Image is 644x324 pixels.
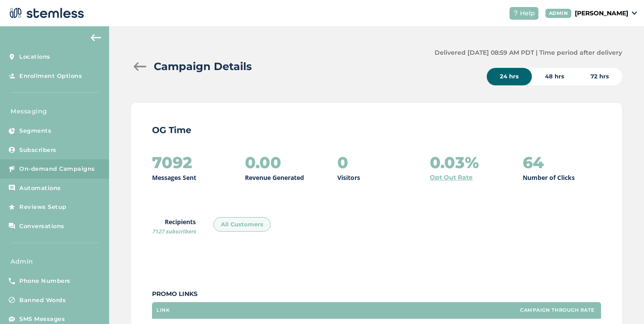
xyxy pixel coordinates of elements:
h2: 0.03% [430,154,479,171]
p: Number of Clicks [523,173,575,182]
div: All Customers [213,217,271,232]
div: 72 hrs [577,68,622,85]
p: Visitors [337,173,360,182]
span: Enrollment Options [19,72,82,81]
div: 48 hrs [532,68,577,85]
p: Revenue Generated [245,173,304,182]
img: icon-help-white-03924b79.svg [513,11,518,16]
span: On-demand Campaigns [19,165,95,173]
h2: 0.00 [245,154,281,171]
span: Segments [19,127,51,135]
label: Recipients [152,217,196,236]
label: Link [156,307,170,313]
span: Subscribers [19,146,57,155]
h2: 0 [337,154,348,171]
iframe: Chat Widget [600,282,644,324]
div: ADMIN [545,9,572,18]
p: Messages Sent [152,173,196,182]
span: Automations [19,184,61,193]
span: Banned Words [19,296,66,305]
label: Delivered [DATE] 08:59 AM PDT | Time period after delivery [435,48,622,57]
h2: 64 [523,154,544,171]
img: icon-arrow-back-accent-c549486e.svg [91,34,101,41]
label: Campaign Through Rate [520,307,594,313]
span: Phone Numbers [19,277,71,285]
img: logo-dark-0685b13c.svg [7,4,84,22]
span: Locations [19,53,50,61]
h2: Campaign Details [154,59,252,74]
p: OG Time [152,124,601,136]
label: Promo Links [152,289,601,299]
p: [PERSON_NAME] [575,9,628,18]
div: 24 hrs [487,68,532,85]
img: icon_down-arrow-small-66adaf34.svg [632,11,637,15]
span: Reviews Setup [19,203,67,211]
span: 7127 subscribers [152,228,196,235]
span: SMS Messages [19,315,65,324]
a: Opt Out Rate [430,173,473,182]
h2: 7092 [152,154,192,171]
span: Conversations [19,222,64,231]
span: Help [520,9,535,18]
